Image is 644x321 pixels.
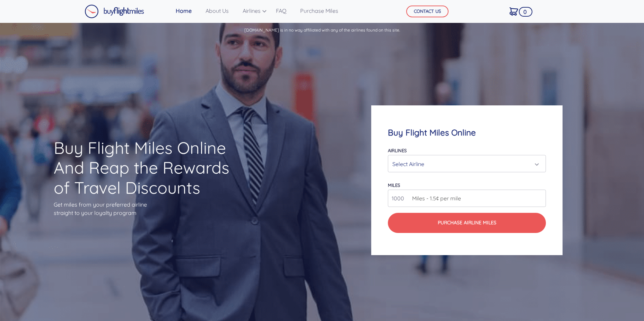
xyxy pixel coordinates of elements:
button: Select Airline [388,155,546,172]
span: Miles - 1.5¢ per mile [409,194,461,202]
label: Airlines [388,148,407,153]
button: CONTACT US [406,6,449,17]
p: Get miles from your preferred airline straight to your loyalty program [54,200,236,217]
a: Home [173,4,194,18]
a: Airlines [240,4,265,18]
a: Purchase Miles [297,4,341,18]
img: Buy Flight Miles Logo [85,5,144,18]
img: Cart [510,7,518,16]
label: miles [388,182,400,188]
h4: Buy Flight Miles Online [388,128,546,138]
div: Select Airline [392,157,537,171]
h1: Buy Flight Miles Online And Reap the Rewards of Travel Discounts [54,138,236,198]
a: About Us [203,4,232,18]
span: 0 [519,7,532,17]
button: Purchase Airline Miles [388,213,546,233]
a: Buy Flight Miles Logo [85,3,144,20]
a: FAQ [273,4,289,18]
a: 0 [507,4,521,18]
